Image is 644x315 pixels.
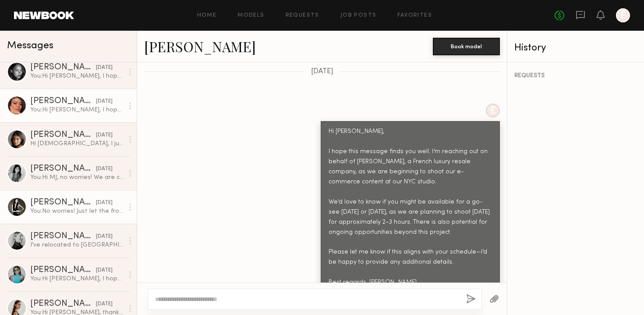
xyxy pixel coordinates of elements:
[514,43,637,53] div: History
[30,63,96,72] div: [PERSON_NAME]
[30,207,124,215] div: You: No worries! Just let the front desk know you're here to see [PERSON_NAME] in 706 when you ar...
[433,38,500,55] button: Book model
[30,106,124,114] div: You: Hi [PERSON_NAME], I hope this message finds you well. I’m reaching out on behalf of [PERSON_...
[96,233,113,241] div: [DATE]
[616,8,630,22] a: E
[30,275,124,283] div: You: Hi [PERSON_NAME], I hope you’re well! I wanted to see if you were available for a go-see [DA...
[96,165,113,173] div: [DATE]
[237,13,264,18] a: Models
[96,131,113,140] div: [DATE]
[329,127,492,288] div: Hi [PERSON_NAME], I hope this message finds you well. I’m reaching out on behalf of [PERSON_NAME]...
[30,173,124,182] div: You: Hi MJ, no worries! We are continuously shooting and always looking for additional models - l...
[340,13,377,18] a: Job Posts
[96,64,113,72] div: [DATE]
[96,199,113,207] div: [DATE]
[30,241,124,249] div: I've relocated to [GEOGRAPHIC_DATA] and have been traveling between there and [GEOGRAPHIC_DATA]. ...
[30,72,124,80] div: You: Hi [PERSON_NAME], I hope this message finds you well. I’m reaching out on behalf of [PERSON_...
[30,232,96,241] div: [PERSON_NAME]
[30,140,124,148] div: Hi [DEMOGRAPHIC_DATA], I just signed in!
[30,266,96,275] div: [PERSON_NAME]
[30,198,96,207] div: [PERSON_NAME]
[30,165,96,173] div: [PERSON_NAME]
[433,42,500,50] a: Book model
[286,13,319,18] a: Requests
[30,97,96,106] div: [PERSON_NAME]
[30,300,96,308] div: [PERSON_NAME]
[96,97,113,106] div: [DATE]
[514,73,637,79] div: REQUESTS
[197,13,217,18] a: Home
[7,41,53,51] span: Messages
[397,13,432,18] a: Favorites
[30,131,96,140] div: [PERSON_NAME]
[96,300,113,308] div: [DATE]
[311,68,333,75] span: [DATE]
[96,266,113,275] div: [DATE]
[144,37,256,56] a: [PERSON_NAME]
